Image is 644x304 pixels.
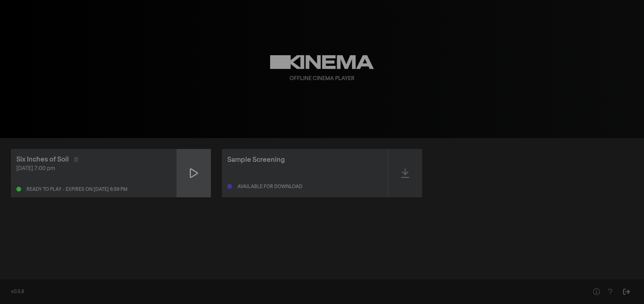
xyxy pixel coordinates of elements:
div: Ready to play - expires on [DATE] 6:59 pm [27,187,127,192]
div: Available for download [237,184,302,189]
button: Help [603,285,617,299]
button: Sign Out [620,285,633,299]
div: Six Inches of Soil [16,154,69,165]
div: Offline Cinema Player [290,75,354,83]
div: Sample Screening [227,155,285,165]
button: Help [590,285,603,299]
div: v0.5.8 [11,288,576,295]
div: [DATE] 7:00 pm [16,165,171,173]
